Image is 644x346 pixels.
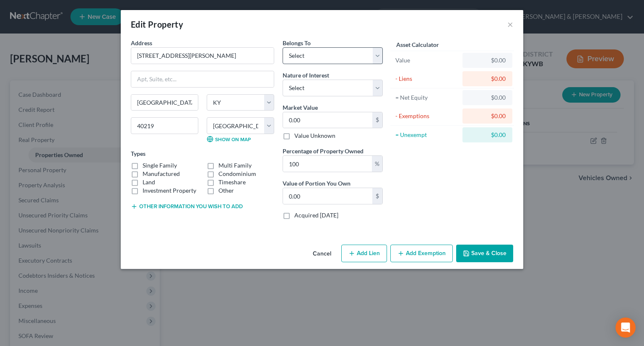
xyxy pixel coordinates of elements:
[507,19,513,29] button: ×
[131,71,274,87] input: Apt, Suite, etc...
[396,40,439,49] label: Asset Calculator
[283,147,364,155] label: Percentage of Property Owned
[283,156,372,172] input: 0.00
[395,131,459,139] div: = Unexempt
[395,112,459,120] div: - Exemptions
[218,186,234,195] label: Other
[395,75,459,83] div: - Liens
[218,161,252,170] label: Multi Family
[218,178,246,186] label: Timeshare
[372,188,382,204] div: $
[131,95,198,111] input: Enter city...
[143,170,180,178] label: Manufactured
[395,56,459,65] div: Value
[469,75,506,83] div: $0.00
[372,156,382,172] div: %
[456,245,513,262] button: Save & Close
[131,48,274,64] input: Enter address...
[283,103,318,112] label: Market Value
[372,112,382,128] div: $
[283,188,372,204] input: 0.00
[131,203,243,210] button: Other information you wish to add
[143,178,155,186] label: Land
[283,71,329,80] label: Nature of Interest
[395,93,459,102] div: = Net Equity
[283,112,372,128] input: 0.00
[390,245,453,262] button: Add Exemption
[143,161,177,170] label: Single Family
[341,245,387,262] button: Add Lien
[283,39,311,46] span: Belongs To
[294,211,338,219] label: Acquired [DATE]
[469,93,506,102] div: $0.00
[306,245,338,262] button: Cancel
[469,56,506,65] div: $0.00
[294,132,335,140] label: Value Unknown
[615,318,636,338] div: Open Intercom Messenger
[131,117,198,134] input: Enter zip...
[469,112,506,120] div: $0.00
[143,186,196,195] label: Investment Property
[131,149,145,158] label: Types
[207,136,251,142] a: Show on Map
[218,170,256,178] label: Condominium
[131,18,183,30] div: Edit Property
[131,39,152,46] span: Address
[283,179,351,188] label: Value of Portion You Own
[469,131,506,139] div: $0.00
